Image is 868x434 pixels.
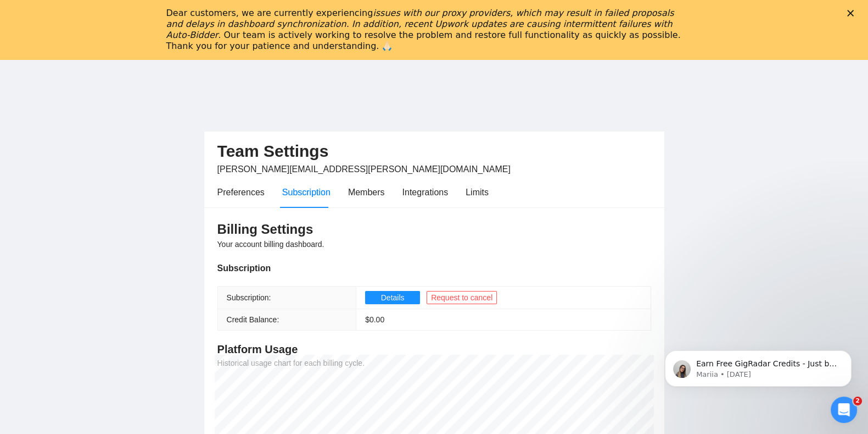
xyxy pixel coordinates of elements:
div: Dear customers, we are currently experiencing . Our team is actively working to resolve the probl... [166,8,685,52]
span: Details [381,292,405,304]
iframe: Intercom live chat [831,397,857,423]
button: Details [365,291,420,304]
h2: Team Settings [217,140,651,163]
div: Integrations [402,185,449,199]
div: Preferences [217,185,265,199]
h4: Platform Usage [217,342,651,357]
span: $ 0.00 [365,315,384,324]
h3: Billing Settings [217,221,651,238]
span: Credit Balance: [227,315,279,324]
div: Subscription [282,185,331,199]
span: [PERSON_NAME][EMAIL_ADDRESS][PERSON_NAME][DOMAIN_NAME] [217,164,511,174]
i: issues with our proxy providers, which may result in failed proposals and delays in dashboard syn... [166,8,674,40]
div: Close [847,10,858,17]
button: Request to cancel [427,291,497,304]
span: Subscription: [227,293,271,302]
span: Your account billing dashboard. [217,240,324,249]
iframe: Intercom notifications message [648,327,868,404]
span: 2 [853,397,862,405]
div: Subscription [217,261,651,275]
span: Request to cancel [431,292,492,304]
div: Members [348,185,385,199]
div: Limits [466,185,489,199]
